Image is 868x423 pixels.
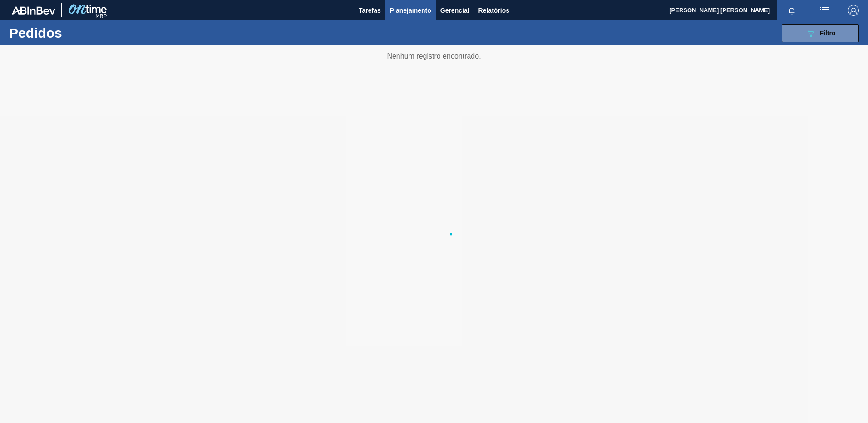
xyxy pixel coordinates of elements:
img: Logout [848,5,859,16]
button: Notificações [777,4,806,17]
span: Planejamento [390,5,431,16]
h1: Pedidos [9,28,145,38]
span: Filtro [820,30,836,37]
span: Tarefas [359,5,381,16]
span: Gerencial [440,5,469,16]
img: userActions [819,5,830,16]
span: Relatórios [478,5,509,16]
button: Filtro [782,24,859,42]
img: TNhmsLtSVTkK8tSr43FrP2fwEKptu5GPRR3wAAAABJRU5ErkJggg== [12,6,55,15]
